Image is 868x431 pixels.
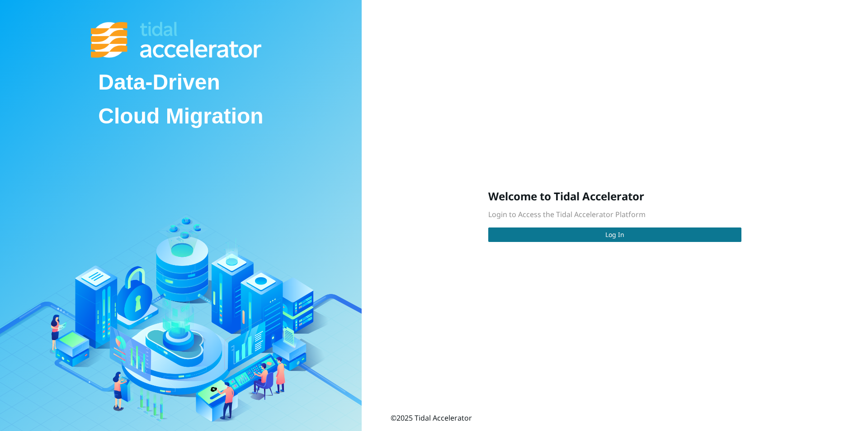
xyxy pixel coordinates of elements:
[91,58,270,141] div: Data-Driven Cloud Migration
[488,227,741,242] button: Log In
[488,189,741,204] h3: Welcome to Tidal Accelerator
[91,22,261,58] img: Tidal Accelerator Logo
[605,230,624,240] span: Log In
[488,209,646,219] span: Login to Access the Tidal Accelerator Platform
[391,412,472,424] div: © 2025 Tidal Accelerator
